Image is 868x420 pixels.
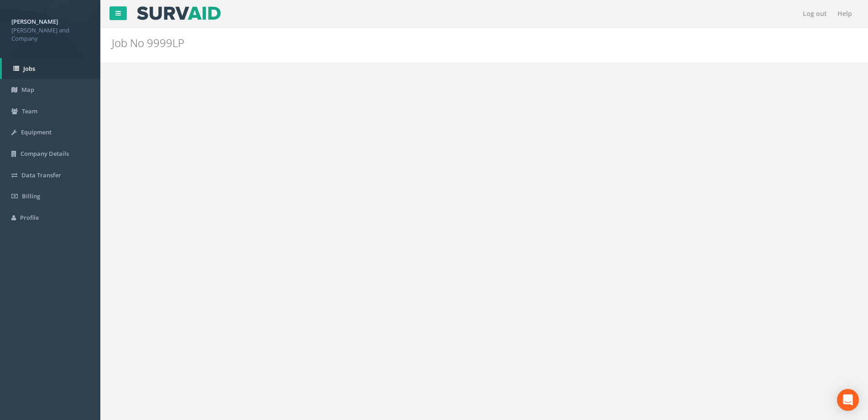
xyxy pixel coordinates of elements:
h2: Job No 9999LP [112,37,730,49]
a: Jobs [2,58,100,80]
span: Data Transfer [21,171,61,179]
span: Team [22,107,37,115]
span: Map [21,85,34,94]
strong: [PERSON_NAME] [11,17,58,26]
div: Open Intercom Messenger [837,389,859,411]
a: [PERSON_NAME] [PERSON_NAME] and Company [11,15,89,43]
span: Profile [20,213,39,222]
span: Equipment [21,128,52,136]
span: Jobs [23,64,35,73]
span: [PERSON_NAME] and Company [11,26,89,43]
span: Billing [22,192,40,200]
span: Company Details [21,149,69,158]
